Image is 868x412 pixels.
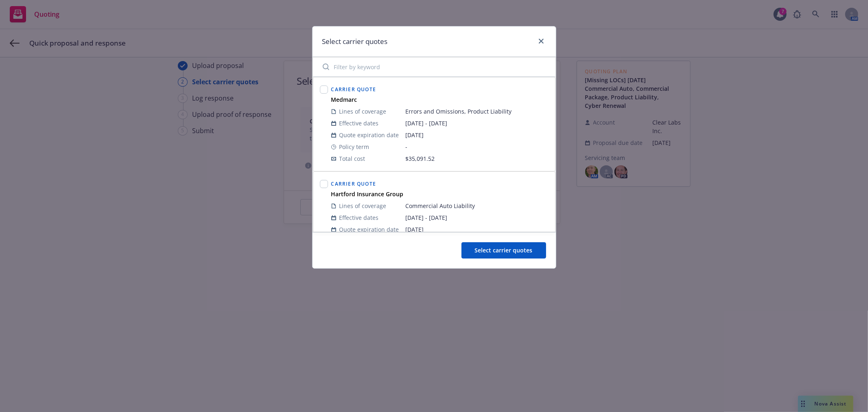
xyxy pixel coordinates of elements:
strong: Hartford Insurance Group [331,190,404,198]
span: Quote expiration date [339,225,399,234]
span: [DATE] [406,131,549,139]
span: Effective dates [339,213,379,222]
span: - [406,142,549,151]
span: Select carrier quotes [475,246,533,254]
h1: Select carrier quotes [322,36,388,47]
span: Errors and Omissions, Product Liability [406,107,549,116]
button: Select carrier quotes [461,242,546,259]
span: Lines of coverage [339,202,387,210]
span: [DATE] [406,225,549,234]
span: Carrier Quote [331,180,376,187]
span: Quote expiration date [339,131,399,139]
span: [DATE] - [DATE] [406,213,549,222]
span: Lines of coverage [339,107,387,116]
span: Commercial Auto Liability [406,202,549,210]
input: Filter by keyword [318,59,551,75]
a: close [536,36,546,46]
span: [DATE] - [DATE] [406,119,549,127]
strong: Medmarc [331,96,357,103]
span: Policy term [339,142,370,151]
span: $35,091.52 [406,155,435,162]
span: Total cost [339,154,365,163]
span: Carrier Quote [331,86,376,93]
span: Effective dates [339,119,379,127]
